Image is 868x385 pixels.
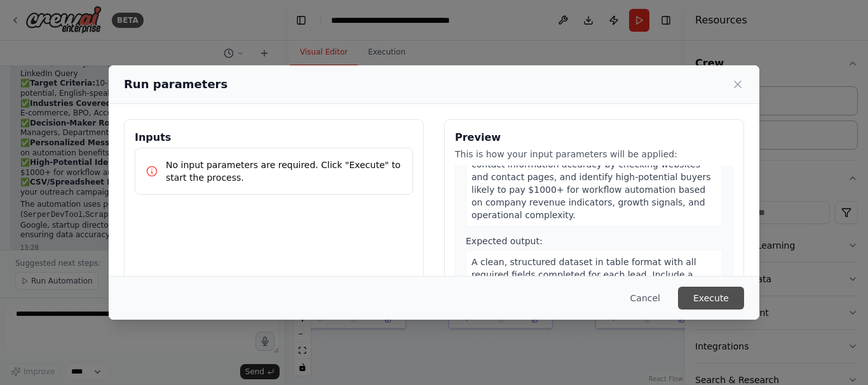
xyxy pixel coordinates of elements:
[455,148,733,160] p: This is how your input parameters will be applied:
[678,287,744,310] button: Execute
[135,130,413,145] h3: Inputs
[455,130,733,145] h3: Preview
[620,287,670,310] button: Cancel
[166,159,402,184] p: No input parameters are required. Click "Execute" to start the process.
[124,75,227,93] h2: Run parameters
[471,257,710,330] span: A clean, structured dataset in table format with all required fields completed for each lead. Inc...
[466,236,543,246] span: Expected output:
